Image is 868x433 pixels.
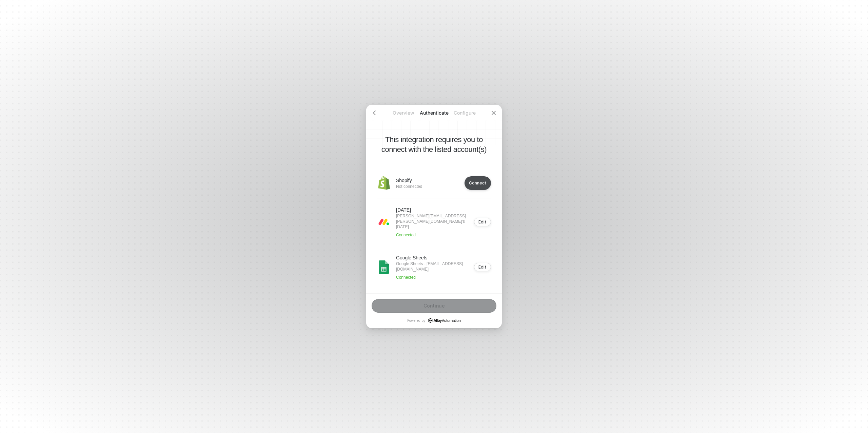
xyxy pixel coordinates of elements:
p: This integration requires you to connect with the listed account(s) [377,135,491,154]
img: icon [377,215,391,229]
p: Not connected [396,184,422,189]
p: Authenticate [419,110,449,116]
button: Continue [372,299,496,313]
img: icon [377,176,391,190]
button: Connect [465,176,491,190]
div: Edit [478,264,487,270]
p: Shopify [396,177,422,184]
img: icon [377,260,391,274]
p: Powered by [407,318,461,323]
p: Configure [449,110,480,116]
p: Google Sheets [396,254,470,261]
div: Connect [469,180,487,185]
span: icon-arrow-left [372,110,377,116]
a: icon-success [428,318,461,323]
p: Connected [396,275,470,280]
p: Connected [396,232,470,238]
button: Edit [474,263,491,271]
p: Overview [388,110,419,116]
span: icon-close [491,110,496,116]
p: Google Sheets - [EMAIL_ADDRESS][DOMAIN_NAME] [396,261,470,272]
p: [DATE] [396,206,470,213]
p: [PERSON_NAME][EMAIL_ADDRESS][PERSON_NAME][DOMAIN_NAME]'s [DATE] [396,213,470,230]
button: Edit [474,218,491,226]
div: Edit [478,219,487,224]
